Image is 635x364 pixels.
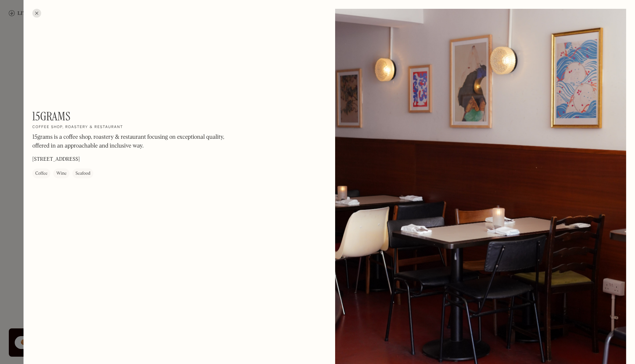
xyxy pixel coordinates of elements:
div: Seafood [75,170,90,177]
h1: 15grams [32,109,71,123]
div: Wine [56,170,67,177]
p: [STREET_ADDRESS] [32,156,80,163]
h2: Coffee shop, roastery & restaurant [32,125,123,130]
p: 15grams is a coffee shop, roastery & restaurant focusing on exceptional quality, offered in an ap... [32,133,231,150]
div: Coffee [35,170,47,177]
